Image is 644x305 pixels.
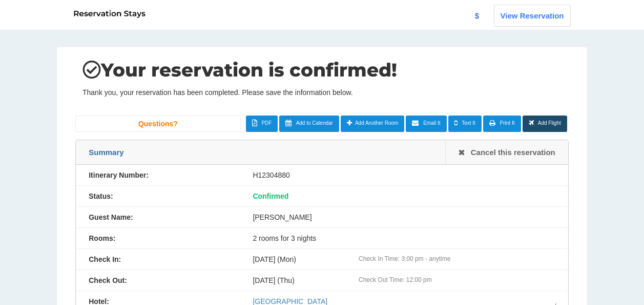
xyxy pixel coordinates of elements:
[82,88,562,97] p: Thank you, your reservation has been completed. Please save the information below.
[74,10,146,18] img: reservationstays_logo.png
[341,116,405,132] a: Add Another Room
[76,213,240,221] div: Guest Name:
[240,276,568,284] div: [DATE] (Thu)
[279,116,339,132] a: Add to Calendar
[76,255,240,263] div: Check In:
[500,120,515,126] span: Print It
[240,234,568,242] div: 2 rooms for 3 nights
[261,120,272,126] span: PDF
[76,234,240,242] div: Rooms:
[138,120,178,128] span: Questions?
[355,120,399,126] span: Add Another Room
[240,255,568,263] div: [DATE] (Mon)
[475,11,479,20] a: $
[445,140,568,164] a: Cancel this reservation
[89,148,123,157] span: Summary
[240,171,568,179] div: H12304880
[483,116,521,132] a: Print It
[240,213,568,221] div: [PERSON_NAME]
[523,116,567,132] a: Add Flight
[359,255,555,262] div: Check In Time: 3:00 pm - anytime
[423,120,440,126] span: Email It
[76,171,240,179] div: Itinerary Number:
[246,116,278,132] a: PDF
[406,116,446,132] a: Email It
[448,116,482,132] a: Text It
[76,276,240,284] div: Check Out:
[494,5,571,27] a: View Reservation
[75,116,240,132] a: Questions?
[462,120,475,126] span: Text It
[82,60,562,81] h1: Your reservation is confirmed!
[240,192,568,200] div: Confirmed
[538,120,561,126] span: Add Flight
[76,192,240,200] div: Status:
[359,276,555,283] div: Check Out Time: 12:00 pm
[296,120,333,126] span: Add to Calendar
